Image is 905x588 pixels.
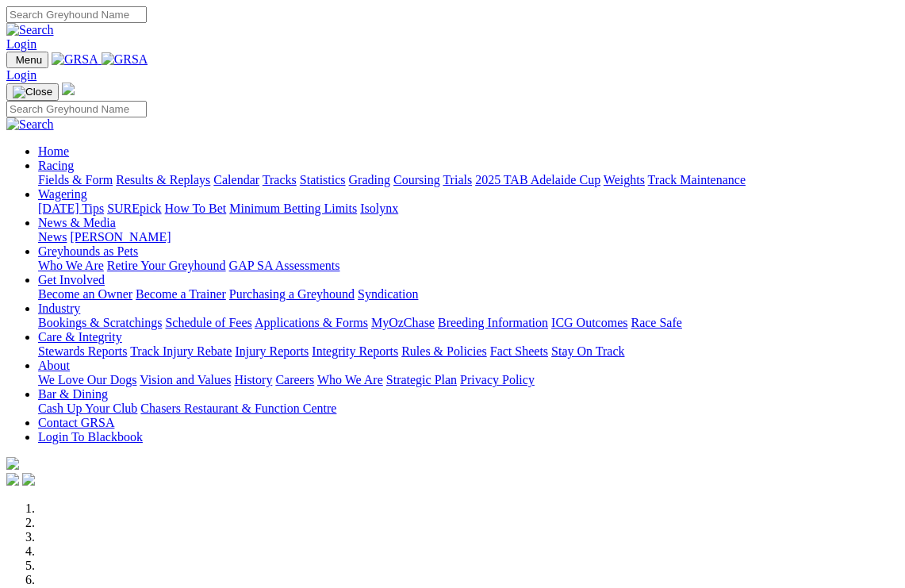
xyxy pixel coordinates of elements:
[371,316,435,329] a: MyOzChase
[317,373,383,386] a: Who We Are
[6,101,147,117] input: Search
[38,287,132,301] a: Become an Owner
[130,344,232,358] a: Track Injury Rebate
[443,173,472,186] a: Trials
[6,473,19,486] img: facebook.svg
[140,373,231,386] a: Vision and Values
[38,387,108,401] a: Bar & Dining
[6,457,19,470] img: logo-grsa-white.png
[263,173,297,186] a: Tracks
[255,316,368,329] a: Applications & Forms
[70,230,171,244] a: [PERSON_NAME]
[6,68,36,82] a: Login
[229,259,340,272] a: GAP SA Assessments
[38,216,116,229] a: News & Media
[551,316,627,329] a: ICG Outcomes
[38,173,899,187] div: Racing
[62,83,75,95] img: logo-grsa-white.png
[38,244,138,258] a: Greyhounds as Pets
[38,187,87,201] a: Wagering
[102,52,148,67] img: GRSA
[6,83,59,101] button: Toggle navigation
[52,52,98,67] img: GRSA
[38,373,899,387] div: About
[38,316,899,330] div: Industry
[229,287,355,301] a: Purchasing a Greyhound
[107,202,161,215] a: SUREpick
[136,287,226,301] a: Become a Trainer
[116,173,210,186] a: Results & Replays
[38,402,137,415] a: Cash Up Your Club
[38,259,899,273] div: Greyhounds as Pets
[38,144,69,158] a: Home
[490,344,548,358] a: Fact Sheets
[38,344,899,359] div: Care & Integrity
[604,173,645,186] a: Weights
[229,202,357,215] a: Minimum Betting Limits
[6,6,147,23] input: Search
[38,202,104,215] a: [DATE] Tips
[38,344,127,358] a: Stewards Reports
[360,202,398,215] a: Isolynx
[38,202,899,216] div: Wagering
[300,173,346,186] a: Statistics
[312,344,398,358] a: Integrity Reports
[386,373,457,386] a: Strategic Plan
[38,230,67,244] a: News
[38,173,113,186] a: Fields & Form
[38,287,899,302] div: Get Involved
[6,117,54,132] img: Search
[6,23,54,37] img: Search
[38,416,114,429] a: Contact GRSA
[38,430,143,444] a: Login To Blackbook
[275,373,314,386] a: Careers
[38,373,136,386] a: We Love Our Dogs
[38,330,122,344] a: Care & Integrity
[648,173,746,186] a: Track Maintenance
[631,316,681,329] a: Race Safe
[165,202,227,215] a: How To Bet
[38,302,80,315] a: Industry
[6,52,48,68] button: Toggle navigation
[438,316,548,329] a: Breeding Information
[38,273,105,286] a: Get Involved
[38,159,74,172] a: Racing
[349,173,390,186] a: Grading
[235,344,309,358] a: Injury Reports
[38,316,162,329] a: Bookings & Scratchings
[13,86,52,98] img: Close
[38,230,899,244] div: News & Media
[358,287,418,301] a: Syndication
[551,344,624,358] a: Stay On Track
[38,402,899,416] div: Bar & Dining
[234,373,272,386] a: History
[16,54,42,66] span: Menu
[213,173,259,186] a: Calendar
[38,359,70,372] a: About
[140,402,336,415] a: Chasers Restaurant & Function Centre
[460,373,535,386] a: Privacy Policy
[38,259,104,272] a: Who We Are
[107,259,226,272] a: Retire Your Greyhound
[6,37,36,51] a: Login
[393,173,440,186] a: Coursing
[475,173,600,186] a: 2025 TAB Adelaide Cup
[401,344,487,358] a: Rules & Policies
[165,316,251,329] a: Schedule of Fees
[22,473,35,486] img: twitter.svg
